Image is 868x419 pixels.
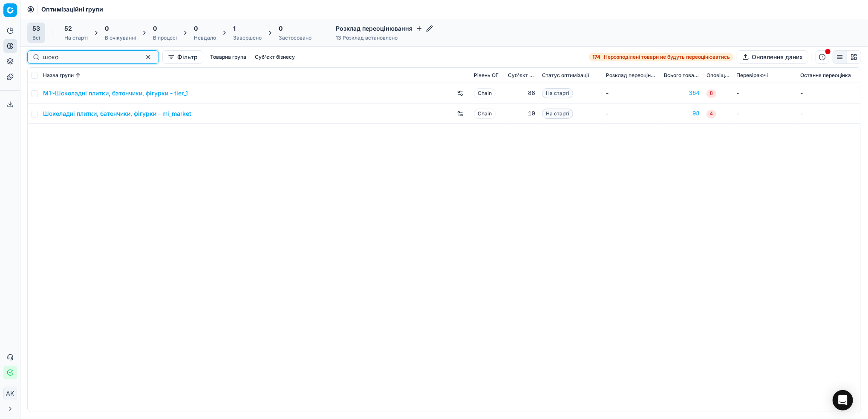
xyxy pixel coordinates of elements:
[603,103,660,124] td: -
[800,72,851,79] span: Остання переоцінка
[233,24,236,33] span: 1
[194,34,216,41] div: Невдало
[474,88,496,98] span: Chain
[64,24,72,33] span: 52
[736,72,768,79] span: Перевіряючі
[797,83,861,103] td: -
[589,53,733,61] a: 174Нерозподілені товари не будуть переоцінюватись
[43,89,188,98] a: M1~Шоколадні плитки, батончики, фігурки - tier_1
[279,24,283,33] span: 0
[474,72,499,79] span: Рівень OГ
[336,34,433,41] div: 13 Розклад встановлено
[664,89,700,98] a: 364
[733,83,797,103] td: -
[105,24,109,33] span: 0
[194,24,198,33] span: 0
[153,34,177,41] div: В процесі
[4,387,17,400] span: AK
[32,24,40,33] span: 53
[207,52,250,62] button: Товарна група
[41,5,103,14] nav: breadcrumb
[592,54,600,60] strong: 174
[474,109,496,119] span: Chain
[32,34,40,41] div: Всі
[664,109,700,118] a: 98
[707,110,716,118] span: 4
[43,53,136,61] input: Пошук
[43,109,191,118] a: Шоколадні плитки, батончики, фігурки - mi_market
[604,54,730,60] span: Нерозподілені товари не будуть переоцінюватись
[251,52,298,62] button: Суб'єкт бізнесу
[737,50,808,64] button: Оновлення даних
[508,89,535,98] div: 88
[664,72,700,79] span: Всього товарів
[3,387,17,400] button: AK
[64,34,88,41] div: На старті
[542,72,589,79] span: Статус оптимізації
[105,34,136,41] div: В очікуванні
[797,103,861,124] td: -
[606,72,657,79] span: Розклад переоцінювання
[508,109,535,118] div: 10
[153,24,157,33] span: 0
[279,34,311,41] div: Застосовано
[233,34,262,41] div: Завершено
[542,88,573,98] span: На старті
[707,72,730,79] span: Оповіщення
[833,390,853,410] div: Open Intercom Messenger
[733,103,797,124] td: -
[542,109,573,119] span: На старті
[603,83,660,103] td: -
[336,24,433,33] h4: Розклад переоцінювання
[41,5,103,14] span: Оптимізаційні групи
[74,71,82,80] button: Sorted by Назва групи ascending
[707,89,716,98] span: 8
[508,72,535,79] span: Суб'єкт бізнесу
[162,50,203,64] button: Фільтр
[43,72,74,79] span: Назва групи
